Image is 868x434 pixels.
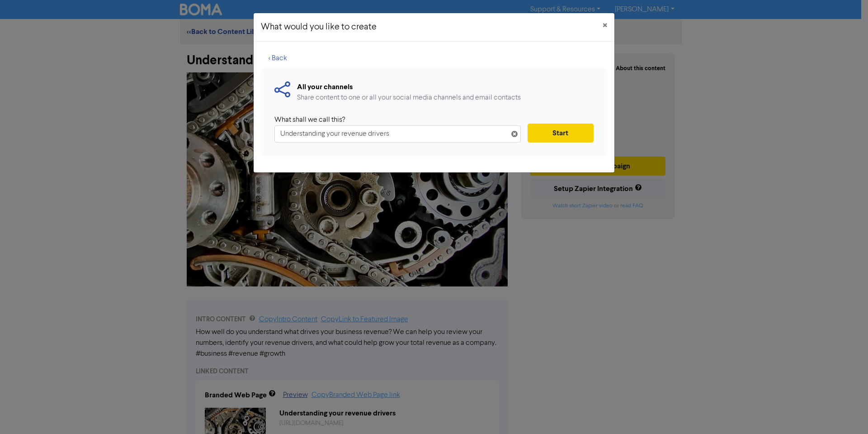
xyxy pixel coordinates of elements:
button: Start [528,124,594,143]
button: Close [595,13,614,38]
button: < Back [261,49,295,68]
h5: What would you like to create [261,20,377,34]
div: What shall we call this? [274,114,514,125]
span: × [603,19,607,33]
iframe: Chat Widget [755,336,868,434]
div: Share content to one or all your social media channels and email contacts [297,92,521,103]
div: All your channels [297,81,521,92]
